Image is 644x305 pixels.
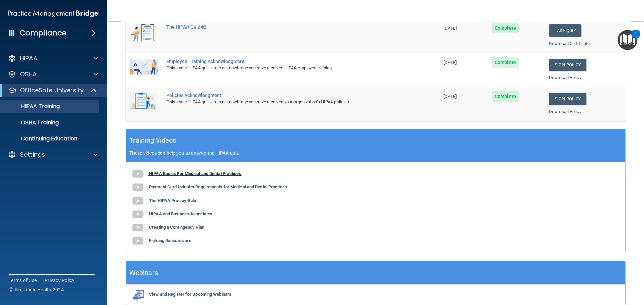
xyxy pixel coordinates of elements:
[166,24,406,30] div: The HIPAA Quiz #2
[8,7,99,20] img: PMB logo
[149,292,231,297] b: View and Register for Upcoming Webinars
[8,86,97,94] a: OfficeSafe University
[8,54,98,62] a: HIPAA
[549,109,581,114] a: Download Policy
[166,98,406,106] div: Finish your HIPAA quizzes to acknowledge you have received your organization’s HIPAA policies.
[20,86,84,94] p: OfficeSafe University
[635,34,637,43] div: 1
[444,26,457,31] span: [DATE]
[129,135,176,146] h5: Training Videos
[20,151,45,159] p: Settings
[20,54,37,62] p: HIPAA
[131,194,145,208] img: gray_youtube_icon.38fcd6cc.png
[8,70,98,78] a: OSHA
[149,225,204,230] b: Creating a Contingency Plan
[444,94,457,99] span: [DATE]
[45,277,75,284] a: Privacy Policy
[4,135,96,142] p: Continuing Education
[492,91,519,102] span: Complete
[149,238,191,243] b: Fighting Ransomware
[9,277,37,284] a: Terms of Use
[4,119,59,126] p: OSHA Training
[9,286,64,293] span: Ⓒ Rectangle Health 2024
[131,221,145,234] img: gray_youtube_icon.38fcd6cc.png
[444,60,457,65] span: [DATE]
[20,70,37,78] p: OSHA
[492,57,519,68] span: Complete
[129,267,158,279] h5: Webinars
[20,28,66,38] h4: Compliance
[131,181,145,194] img: gray_youtube_icon.38fcd6cc.png
[149,184,287,189] b: Payment Card Industry Requirements for Medical and Dental Practices
[549,93,586,105] a: Sign Policy
[149,171,241,176] b: HIPAA Basics For Medical and Dental Practices
[549,24,581,37] button: Take Quiz
[8,151,98,159] a: Settings
[549,59,586,71] a: Sign Policy
[618,30,637,50] button: Open Resource Center, 1 new notification
[549,41,590,46] a: Download Certificate
[131,208,145,221] img: gray_youtube_icon.38fcd6cc.png
[149,211,212,216] b: HIPAA and Business Associates
[131,234,145,248] img: gray_youtube_icon.38fcd6cc.png
[166,59,406,64] div: Employee Training Acknowledgment
[129,150,622,156] p: These videos can help you to answer the HIPAA quiz
[149,198,196,203] b: The HIPAA Privacy Rule
[131,290,145,300] img: webinarIcon.c7ebbf15.png
[166,93,406,98] div: Policies Acknowledgment
[4,103,60,110] p: HIPAA Training
[131,167,145,181] img: gray_youtube_icon.38fcd6cc.png
[492,23,519,33] span: Complete
[549,75,581,80] a: Download Policy
[166,64,406,72] div: Finish your HIPAA quizzes to acknowledge you have received HIPAA employee training.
